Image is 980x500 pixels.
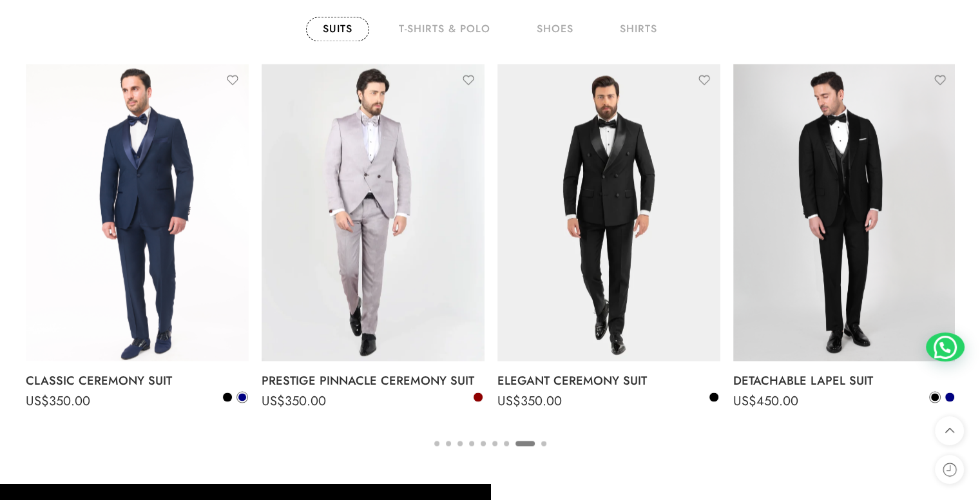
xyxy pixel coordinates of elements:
a: Black [708,391,720,403]
a: shirts [603,17,674,41]
bdi: 450.00 [733,391,798,410]
a: T-Shirts & Polo [382,17,507,41]
a: ELEGANT CEREMONY SUIT [497,367,720,393]
a: Bordeaux [472,391,484,403]
bdi: 350.00 [497,391,562,410]
span: US$ [26,391,49,410]
span: US$ [497,391,521,410]
a: Black [222,391,233,403]
a: CLASSIC CEREMONY SUIT [26,367,249,393]
span: US$ [733,391,756,410]
span: US$ [262,391,285,410]
bdi: 350.00 [26,391,90,410]
a: Navy [944,391,956,403]
a: shoes [520,17,590,41]
a: Black [929,391,941,403]
a: Suits [306,17,369,41]
a: DETACHABLE LAPEL SUIT [733,367,956,393]
a: Navy [236,391,248,403]
a: PRESTIGE PINNACLE CEREMONY SUIT [262,367,485,393]
bdi: 350.00 [262,391,326,410]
